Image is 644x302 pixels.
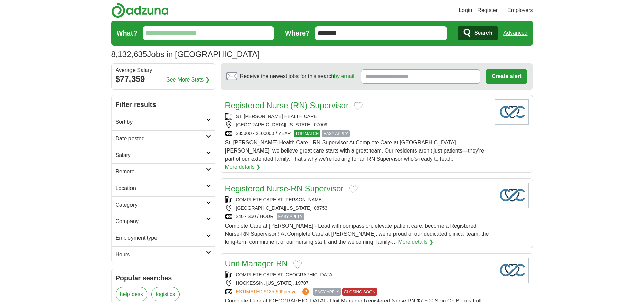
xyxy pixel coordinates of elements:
[112,95,215,114] h2: Filter results
[111,50,260,59] h1: Jobs in [GEOGRAPHIC_DATA]
[495,258,529,283] img: Company logo
[342,288,377,296] span: CLOSING SOON
[225,196,490,203] div: COMPLETE CARE AT [PERSON_NAME]
[116,217,206,226] h2: Company
[225,140,484,162] span: St. [PERSON_NAME] Health Care - RN Supervisor At Complete Care at [GEOGRAPHIC_DATA][PERSON_NAME],...
[225,113,490,120] div: ST. [PERSON_NAME] HEALTH CARE
[313,288,341,296] span: EASY APPLY
[225,130,490,137] div: $85000 - $100000 / YEAR
[112,246,215,263] a: Hours
[111,3,169,18] img: Adzuna logo
[334,73,354,79] a: by email
[285,28,310,38] label: Where?
[112,213,215,230] a: Company
[294,130,320,137] span: TOP MATCH
[112,196,215,213] a: Category
[111,48,147,61] span: 8,132,635
[116,168,206,176] h2: Remote
[225,163,261,171] a: More details ❯
[507,6,533,15] a: Employers
[112,180,215,196] a: Location
[225,223,489,245] span: Complete Care at [PERSON_NAME] - Lead with compassion, elevate patient care, become a Registered ...
[240,72,356,80] span: Receive the newest jobs for this search :
[116,135,206,143] h2: Date posted
[116,273,211,283] h2: Popular searches
[349,185,358,193] button: Add to favorite jobs
[264,289,283,294] span: $135,595
[116,68,211,73] div: Average Salary
[112,230,215,246] a: Employment type
[495,183,529,208] img: Company logo
[116,151,206,159] h2: Salary
[116,201,206,209] h2: Category
[225,271,490,278] div: COMPLETE CARE AT [GEOGRAPHIC_DATA]
[277,213,304,220] span: EASY APPLY
[458,26,498,40] button: Search
[112,114,215,130] a: Sort by
[477,6,498,15] a: Register
[112,147,215,163] a: Salary
[236,288,311,296] a: ESTIMATED:$135,595per year?
[495,99,529,125] img: Company logo
[225,101,349,110] a: Registered Nurse (RN) Supervisor
[116,73,211,85] div: $77,359
[225,121,490,129] div: [GEOGRAPHIC_DATA][US_STATE], 07009
[225,205,490,212] div: [GEOGRAPHIC_DATA][US_STATE], 08753
[354,102,363,110] button: Add to favorite jobs
[225,184,344,193] a: Registered Nurse-RN Supervisor
[116,118,206,126] h2: Sort by
[116,287,148,301] a: help desk
[112,130,215,147] a: Date posted
[151,287,180,301] a: logistics
[503,26,527,40] a: Advanced
[486,69,527,84] button: Create alert
[293,260,302,269] button: Add to favorite jobs
[116,184,206,192] h2: Location
[116,234,206,242] h2: Employment type
[117,28,137,38] label: What?
[225,280,490,287] div: HOCKESSIN, [US_STATE], 19707
[116,251,206,259] h2: Hours
[302,288,309,295] span: ?
[112,163,215,180] a: Remote
[166,76,210,84] a: See More Stats ❯
[398,238,433,246] a: More details ❯
[322,130,350,137] span: EASY APPLY
[225,259,288,268] a: Unit Manager RN
[225,213,490,220] div: $40 - $50 / HOUR
[459,6,472,15] a: Login
[474,26,492,40] span: Search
